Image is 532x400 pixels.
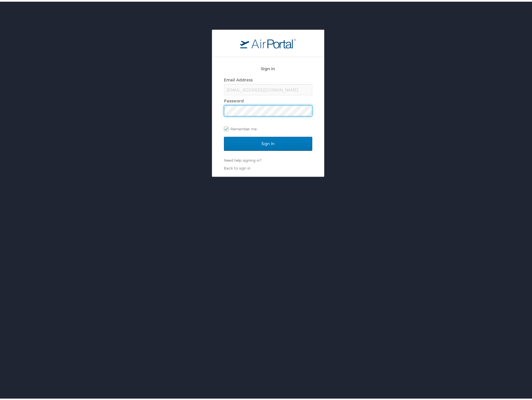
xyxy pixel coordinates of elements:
[224,135,312,149] input: Sign In
[224,156,261,161] a: Need help signing in?
[224,123,312,131] label: Remember me
[240,37,296,47] img: logo
[224,97,244,102] label: Password
[224,76,253,81] label: Email Address
[224,164,250,169] a: Back to sign in
[224,64,312,70] h2: Sign In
